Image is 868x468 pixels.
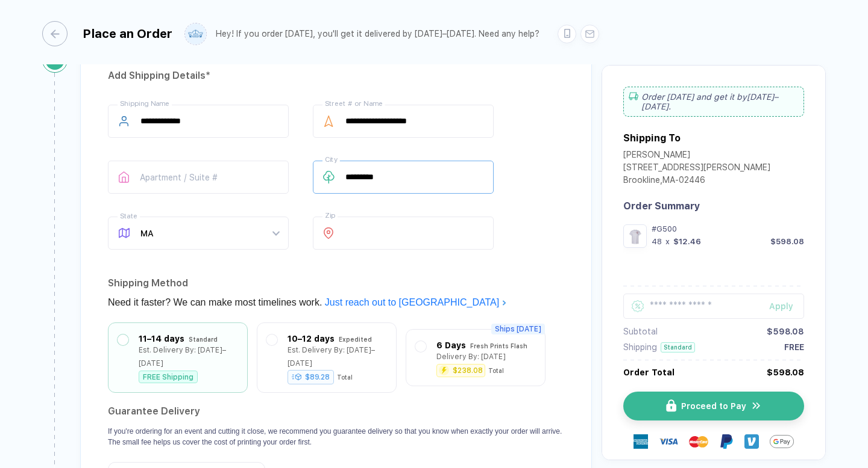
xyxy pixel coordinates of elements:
[337,374,353,381] div: Total
[108,402,564,421] h2: Guarantee Delivery
[108,293,564,312] div: Need it faster? We can make most timelines work.
[652,224,804,233] div: #G500
[770,237,804,246] div: $598.08
[751,400,762,411] img: icon
[689,432,708,451] img: master-card
[470,339,527,353] div: Fresh Prints Flash
[770,430,794,454] img: GPay
[288,343,387,370] div: Est. Delivery By: [DATE]–[DATE]
[415,339,536,377] div: 6 Days Fresh Prints FlashDelivery By: [DATE]$238.08Total
[118,332,238,383] div: 11–14 days StandardEst. Delivery By: [DATE]–[DATE]FREE Shipping
[185,23,206,45] img: user profile
[623,175,770,188] div: Brookline , MA - 02446
[288,370,334,384] div: $89.28
[623,368,675,377] div: Order Total
[744,434,759,449] img: Venmo
[623,392,804,420] button: iconProceed to Payicon
[139,343,238,370] div: Est. Delivery By: [DATE]–[DATE]
[666,399,676,412] img: icon
[767,327,804,336] div: $598.08
[754,294,804,319] button: Apply
[83,26,172,41] div: Place an Order
[266,332,387,383] div: 10–12 days ExpeditedEst. Delivery By: [DATE]–[DATE]$89.28Total
[681,401,746,411] span: Proceed to Pay
[139,332,184,345] div: 11–14 days
[108,66,564,85] div: Add Shipping Details
[623,342,657,352] div: Shipping
[339,333,372,346] div: Expedited
[623,150,770,162] div: [PERSON_NAME]
[108,274,564,293] div: Shipping Method
[140,217,279,249] span: MA
[491,324,545,334] span: Ships [DATE]
[623,200,804,212] div: Order Summary
[659,432,678,451] img: visa
[673,237,701,246] div: $12.46
[664,237,671,246] div: x
[325,297,507,307] a: Just reach out to [GEOGRAPHIC_DATA]
[623,327,658,336] div: Subtotal
[623,132,681,144] div: Shipping To
[626,227,644,245] img: 1859ffad-90a4-47e8-afc5-1393ca3676f8_nt_front_1758505825236.jpg
[139,371,198,383] div: FREE Shipping
[767,368,804,377] div: $598.08
[661,342,695,353] div: Standard
[719,434,734,449] img: Paypal
[108,426,564,448] p: If you're ordering for an event and cutting it close, we recommend you guarantee delivery so that...
[623,162,770,175] div: [STREET_ADDRESS][PERSON_NAME]
[784,342,804,352] div: FREE
[189,333,218,346] div: Standard
[288,332,335,345] div: 10–12 days
[769,301,804,311] div: Apply
[623,87,804,117] div: Order [DATE] and get it by [DATE]–[DATE] .
[436,339,466,352] div: 6 Days
[634,434,648,449] img: express
[216,29,539,39] div: Hey! If you order [DATE], you'll get it delivered by [DATE]–[DATE]. Need any help?
[652,237,662,246] div: 48
[453,367,483,374] div: $238.08
[436,350,506,363] div: Delivery By: [DATE]
[488,367,504,374] div: Total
